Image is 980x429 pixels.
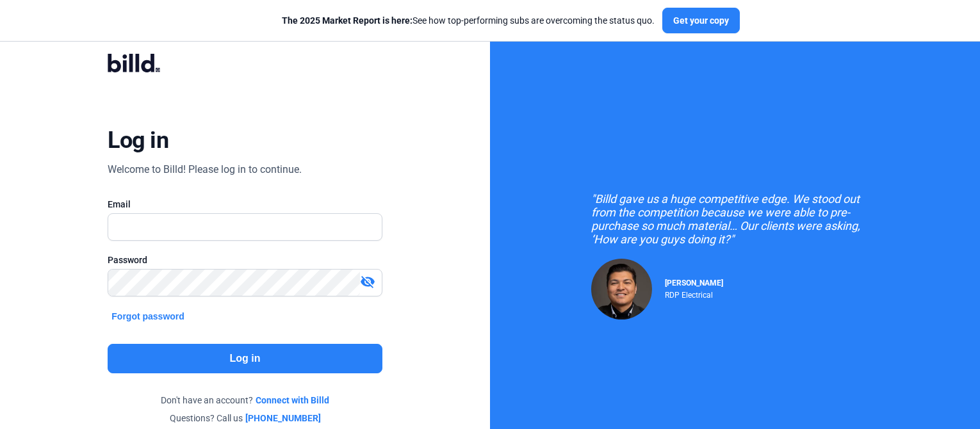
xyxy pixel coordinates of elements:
button: Get your copy [662,8,740,33]
span: [PERSON_NAME] [665,279,723,287]
div: Questions? Call us [108,412,382,425]
div: Log in [108,126,168,154]
div: "Billd gave us a huge competitive edge. We stood out from the competition because we were able to... [591,192,879,246]
img: Raul Pacheco [591,259,652,320]
div: RDP Electrical [665,287,723,300]
button: Log in [108,344,382,373]
div: Email [108,198,382,211]
a: Connect with Billd [256,394,329,407]
div: Password [108,254,382,266]
div: Welcome to Billd! Please log in to continue. [108,162,302,177]
mat-icon: visibility_off [360,274,375,289]
span: The 2025 Market Report is here: [282,15,412,26]
button: Forgot password [108,309,188,323]
div: Don't have an account? [108,394,382,407]
a: [PHONE_NUMBER] [245,412,321,425]
div: See how top-performing subs are overcoming the status quo. [282,14,655,27]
